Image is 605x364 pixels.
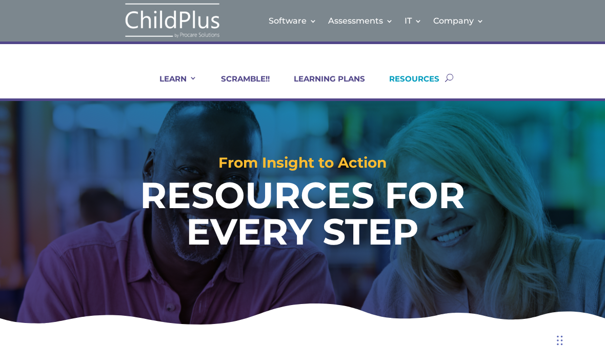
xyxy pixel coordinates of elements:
h1: RESOURCES FOR EVERY STEP [85,177,520,255]
a: SCRAMBLE!! [208,74,270,98]
a: RESOURCES [376,74,439,98]
a: LEARNING PLANS [281,74,365,98]
div: Drag [557,325,563,356]
a: LEARN [147,74,197,98]
h2: From Insight to Action [30,155,575,175]
iframe: Chat Widget [427,253,605,364]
